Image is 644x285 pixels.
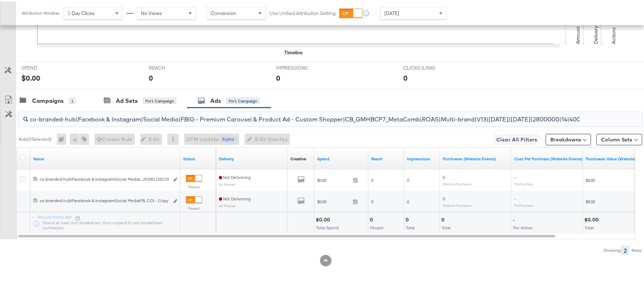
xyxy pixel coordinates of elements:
sub: Per Purchase [514,202,533,206]
a: The average cost for each purchase tracked by your Custom Audience pixel on your website after pe... [514,155,583,160]
div: 0 [149,71,153,82]
div: Showing: [603,246,621,251]
label: Paused [186,205,202,209]
sub: Per Purchase [514,180,533,185]
span: 0 [371,176,373,181]
span: 0 [443,195,445,200]
span: 0 [371,197,373,203]
span: Not Delivering [219,195,251,200]
a: The number of times a purchase was made tracked by your Custom Audience pixel on your website aft... [443,155,508,160]
span: Per Action [513,224,533,229]
span: - [514,173,516,179]
div: 0 [403,71,408,82]
span: $0.00 [586,197,595,203]
div: 2 [621,245,629,254]
a: The number of times your ad was served. On mobile apps an ad is counted as served the first time ... [407,155,437,160]
button: Column Sets [596,132,642,144]
a: Shows the creative associated with your ad. [290,155,306,160]
span: Not Delivering [219,173,251,179]
div: Ads [210,95,221,104]
span: Total [442,224,451,229]
input: Search Ad Name, ID or Objective [28,108,585,122]
span: 0 [407,197,409,203]
div: 0 [405,215,411,222]
div: $0.00 [21,71,40,82]
div: Rows [631,246,642,251]
button: Breakdowns [546,132,591,144]
a: Ad Name. [33,155,177,160]
span: 0 [443,173,445,179]
div: Campaigns [32,95,64,104]
label: Use Unified Attribution Setting: [269,9,336,15]
div: 0 [276,71,280,82]
div: for 1 Campaign [226,96,260,103]
div: $0.00 [316,215,332,222]
a: The number of people your ad was served to. [371,155,401,160]
span: CLICKS (LINK) [403,63,457,70]
div: for 1 Campaign [143,96,176,103]
sub: Website Purchases [443,180,472,185]
span: Total Spend [316,224,339,229]
div: 1 [69,96,75,103]
div: Attribution Window: [21,9,60,14]
span: REACH [149,63,202,70]
a: Reflects the ability of your Ad to achieve delivery. [219,155,285,160]
span: SPEND [21,63,75,70]
div: Creative [290,155,306,160]
span: Conversion [211,9,236,15]
sub: Ad Paused [219,181,235,185]
span: Total [585,224,594,229]
div: Ad Sets [116,95,138,104]
sub: Ad Paused [219,202,235,206]
a: The total amount spent to date. [317,155,365,160]
span: 1 Day Clicks [68,9,95,15]
div: co-branded-hub|Facebook & Instagram|Social Media|...JEWELOSCO| [40,175,169,181]
a: Shows the current state of your Ad. [183,155,213,160]
span: - [514,195,516,200]
span: People [370,224,384,229]
div: Ads ( 0 Selected) [19,135,51,141]
div: 0 [441,215,447,222]
span: $0.00 [317,197,350,203]
span: Total [406,224,415,229]
span: No Views [141,9,162,15]
span: $0.00 [317,176,350,181]
span: $0.00 [586,176,595,181]
button: Clear All Filters [493,132,540,144]
div: 0 [370,215,375,222]
div: co-branded-hub|Facebook & Instagram|Social Media|FB...CO| - Copy [40,196,169,202]
span: [DATE] [384,9,399,15]
span: 0 [407,176,409,181]
sub: Website Purchases [443,202,472,206]
div: 0 [57,132,70,144]
div: $0.00 [584,215,601,222]
div: - [513,215,517,222]
span: IMPRESSIONS [276,63,330,70]
label: Paused [186,183,202,188]
span: Clear All Filters [496,134,537,143]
